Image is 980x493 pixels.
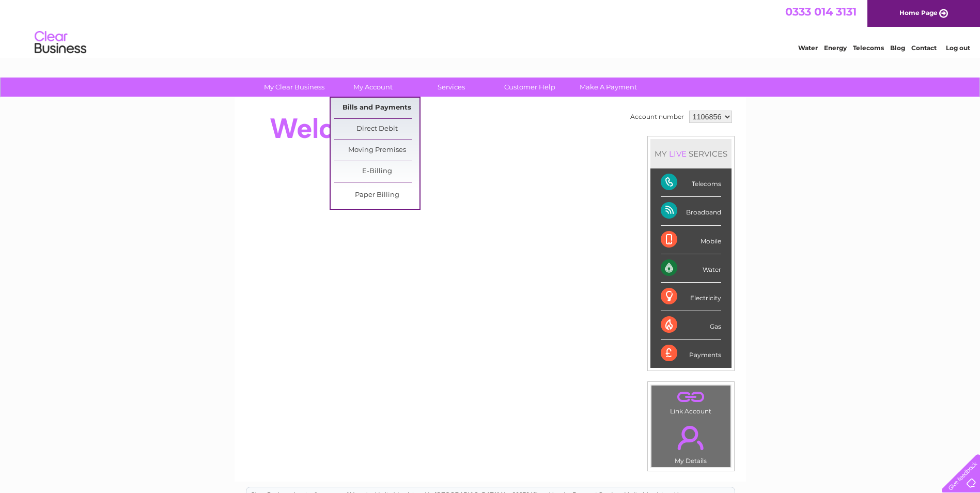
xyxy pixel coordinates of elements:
[334,161,419,182] a: E-Billing
[566,78,651,97] a: Make A Payment
[661,340,721,367] div: Payments
[334,98,419,118] a: Bills and Payments
[798,44,818,52] a: Water
[409,78,494,97] a: Services
[661,226,721,254] div: Mobile
[246,6,735,50] div: Clear Business is a trading name of Verastar Limited (registered in [GEOGRAPHIC_DATA] No. 3667643...
[661,283,721,311] div: Electricity
[34,27,87,58] img: logo.png
[334,185,419,206] a: Paper Billing
[946,44,970,52] a: Log out
[824,44,847,52] a: Energy
[651,417,731,468] td: My Details
[661,197,721,225] div: Broadband
[252,78,337,97] a: My Clear Business
[654,388,728,406] a: .
[628,108,687,126] td: Account number
[330,78,415,97] a: My Account
[785,5,857,18] a: 0333 014 3131
[334,119,419,140] a: Direct Debit
[654,420,728,456] a: .
[651,385,731,418] td: Link Account
[890,44,905,52] a: Blog
[853,44,884,52] a: Telecoms
[661,254,721,283] div: Water
[911,44,937,52] a: Contact
[487,78,572,97] a: Customer Help
[650,139,732,168] div: MY SERVICES
[334,140,419,161] a: Moving Premises
[661,311,721,340] div: Gas
[667,149,689,159] div: LIVE
[661,168,721,197] div: Telecoms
